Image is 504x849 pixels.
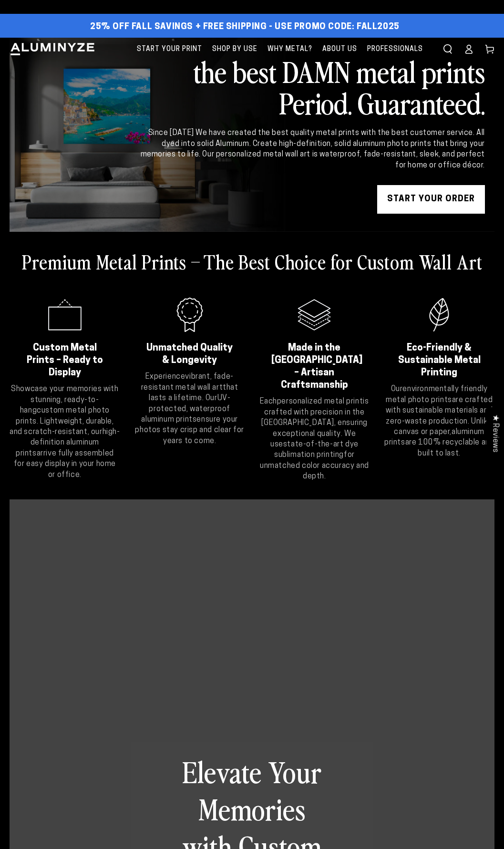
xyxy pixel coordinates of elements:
h2: the best DAMN metal prints Period. Guaranteed. [139,55,485,118]
span: Shop By Use [212,43,257,55]
strong: UV-protected, waterproof aluminum prints [141,394,230,424]
p: Experience that lasts a lifetime. Our ensure your photos stay crisp and clear for years to come. [134,372,245,446]
strong: high-definition aluminum prints [16,428,120,457]
strong: personalized metal print [277,398,363,405]
p: Showcase your memories with stunning, ready-to-hang . Lightweight, durable, and scratch-resistant... [10,384,120,480]
a: Shop By Use [207,38,262,61]
strong: aluminum prints [384,428,484,446]
div: Click to open Judge.me floating reviews tab [486,407,504,460]
h2: Unmatched Quality & Longevity [146,342,233,367]
span: Professionals [367,43,423,55]
a: About Us [318,38,362,61]
a: START YOUR Order [377,185,485,214]
strong: vibrant, fade-resistant metal wall art [141,373,234,391]
h2: Eco-Friendly & Sustainable Metal Printing [396,342,483,379]
strong: environmentally friendly metal photo prints [386,385,488,404]
h2: Custom Metal Prints – Ready to Display [21,342,108,379]
a: Professionals [362,38,428,61]
a: Why Metal? [263,38,317,61]
span: Start Your Print [137,43,202,55]
img: Aluminyze [10,42,95,56]
h2: Premium Metal Prints – The Best Choice for Custom Wall Art [22,249,483,274]
h2: Made in the [GEOGRAPHIC_DATA] – Artisan Craftsmanship [271,342,358,392]
p: Each is crafted with precision in the [GEOGRAPHIC_DATA], ensuring exceptional quality. We use for... [259,396,370,482]
strong: custom metal photo prints [16,407,110,425]
a: Start Your Print [132,38,207,61]
span: 25% off FALL Savings + Free Shipping - Use Promo Code: FALL2025 [90,22,400,32]
div: Since [DATE] We have created the best quality metal prints with the best customer service. All dy... [139,128,485,171]
strong: state-of-the-art dye sublimation printing [274,441,359,459]
span: Why Metal? [267,43,312,55]
summary: Search our site [437,39,458,60]
span: About Us [322,43,357,55]
p: Our are crafted with sustainable materials and zero-waste production. Unlike canvas or paper, are... [384,384,494,459]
